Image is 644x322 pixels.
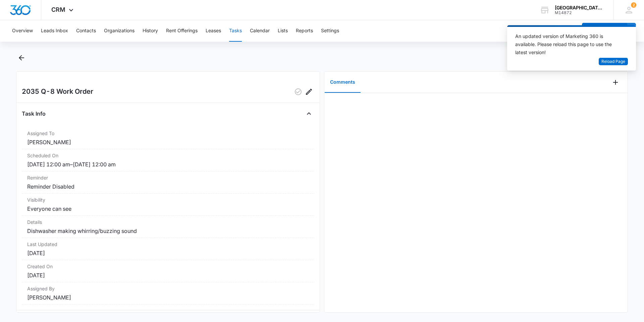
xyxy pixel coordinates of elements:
[304,86,314,97] button: Edit
[27,130,309,137] dt: Assigned To
[22,171,314,194] div: ReminderReminder Disabled
[76,20,96,42] button: Contacts
[515,32,620,56] div: An updated version of Marketing 360 is available. Please reload this page to use the latest version!
[610,77,621,88] button: Add Comment
[27,183,309,191] dd: Reminder Disabled
[27,271,309,279] dd: [DATE]
[27,160,309,168] dd: [DATE] 12:00 am – [DATE] 12:00 am
[27,241,309,248] dt: Last Updated
[250,20,270,42] button: Calendar
[27,285,309,292] dt: Assigned By
[27,196,309,203] dt: Visibility
[27,293,309,301] dd: [PERSON_NAME]
[166,20,198,42] button: Rent Offerings
[27,138,309,146] dd: [PERSON_NAME]
[631,2,636,8] span: 2
[22,260,314,282] div: Created On[DATE]
[206,20,221,42] button: Leases
[278,20,288,42] button: Lists
[22,194,314,216] div: VisibilityEveryone can see
[22,216,314,238] div: DetailsDishwasher making whirring/buzzing sound
[22,110,46,118] h4: Task Info
[22,238,314,260] div: Last Updated[DATE]
[27,263,309,270] dt: Created On
[22,282,314,305] div: Assigned By[PERSON_NAME]
[12,20,33,42] button: Overview
[631,2,636,8] div: notifications count
[104,20,135,42] button: Organizations
[321,20,339,42] button: Settings
[51,6,65,13] span: CRM
[555,10,604,15] div: account id
[601,58,625,65] span: Reload Page
[27,218,309,226] dt: Details
[325,72,361,93] button: Comments
[555,5,604,10] div: account name
[143,20,158,42] button: History
[22,86,93,97] h2: 2035 Q-8 Work Order
[22,149,314,171] div: Scheduled On[DATE] 12:00 am–[DATE] 12:00 am
[27,249,309,257] dd: [DATE]
[27,227,309,235] dd: Dishwasher making whirring/buzzing sound
[582,23,627,39] button: Add Contact
[41,20,68,42] button: Leads Inbox
[304,108,314,119] button: Close
[22,127,314,149] div: Assigned To[PERSON_NAME]
[27,174,309,181] dt: Reminder
[229,20,242,42] button: Tasks
[296,20,313,42] button: Reports
[27,152,309,159] dt: Scheduled On
[16,52,26,63] button: Back
[599,58,628,66] button: Reload Page
[27,205,309,213] dd: Everyone can see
